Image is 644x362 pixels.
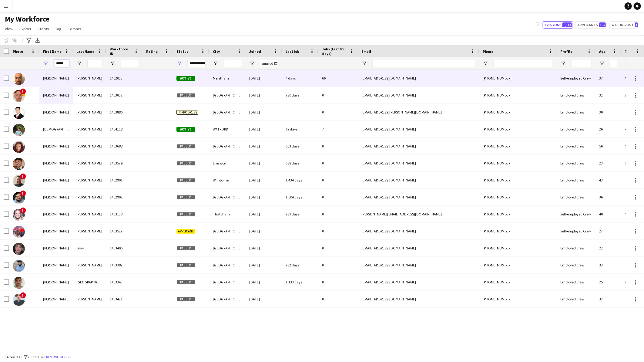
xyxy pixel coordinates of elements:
div: 1462902 [106,189,143,205]
div: 30 [595,104,621,120]
div: Employed Crew [557,257,595,273]
div: [PERSON_NAME][EMAIL_ADDRESS][DOMAIN_NAME] [358,206,479,222]
div: Self-employed Crew [557,70,595,86]
div: 26 [595,121,621,137]
button: Open Filter Menu [599,61,605,66]
div: [PHONE_NUMBER] [479,87,557,103]
div: [PERSON_NAME] [73,291,106,307]
a: View [2,25,16,33]
div: 23 [595,155,621,171]
div: [DATE] [246,257,282,273]
div: 1463387 [106,257,143,273]
span: Paused [176,280,195,285]
div: Employed Crew [557,104,595,120]
input: Joined Filter Input [260,60,278,67]
div: [DATE] [246,240,282,256]
span: Workforce ID [110,47,132,56]
div: Emsworth [209,155,246,171]
span: Last job [286,49,299,54]
div: [GEOGRAPHIC_DATA] [209,87,246,103]
button: Applicants105 [575,21,607,29]
div: [EMAIL_ADDRESS][DOMAIN_NAME] [358,70,479,86]
div: [PERSON_NAME] [73,206,106,222]
div: Employed Crew [557,172,595,188]
div: 1462901 [106,172,143,188]
button: Open Filter Menu [213,61,218,66]
div: [DATE] [246,138,282,154]
div: Employed Crew [557,189,595,205]
div: [GEOGRAPHIC_DATA] [209,104,246,120]
div: [EMAIL_ADDRESS][DOMAIN_NAME] [358,257,479,273]
div: 1463421 [106,291,143,307]
div: Self-employed Crew [557,206,595,222]
div: 0 [318,189,358,205]
div: [PHONE_NUMBER] [479,172,557,188]
span: Active [176,127,195,132]
div: [PERSON_NAME] [73,257,106,273]
span: Tags [625,49,633,54]
a: Export [17,25,34,33]
div: [PHONE_NUMBER] [479,291,557,307]
input: City Filter Input [224,60,242,67]
div: [PERSON_NAME] [39,155,73,171]
span: Last Name [76,49,94,54]
img: Christopher Wales [13,277,25,289]
div: Gray [73,240,106,256]
div: [PHONE_NUMBER] [479,70,557,86]
span: ! [20,173,26,179]
div: [PHONE_NUMBER] [479,104,557,120]
img: Christian Holmes [13,124,25,136]
button: Open Filter Menu [483,61,488,66]
span: Paused [176,161,195,166]
button: Open Filter Menu [560,61,566,66]
app-action-btn: Advanced filters [25,37,32,44]
div: [PERSON_NAME] [39,172,73,188]
span: ! [20,292,26,298]
div: [DATE] [246,104,282,120]
img: Christian David Mera Perez [13,107,25,119]
img: christopher blackburn [13,192,25,204]
div: [PERSON_NAME] [73,155,106,171]
div: [DATE] [246,189,282,205]
div: Employed Crew [557,121,595,137]
div: 66 [318,70,358,86]
div: [EMAIL_ADDRESS][DOMAIN_NAME] [358,155,479,171]
div: 282 days [282,257,318,273]
div: Employed Crew [557,155,595,171]
img: Pei Yun (Christie) Wang [13,294,25,306]
span: Status [37,26,49,32]
span: Paused [176,212,195,217]
div: 588 days [282,155,318,171]
div: 1,133 days [282,274,318,290]
button: Open Filter Menu [625,61,630,66]
img: Christopher Arnold [13,158,25,170]
div: [EMAIL_ADDRESS][DOMAIN_NAME] [358,172,479,188]
span: 2 filters set [28,355,45,359]
div: [PERSON_NAME] [39,206,73,222]
button: Open Filter Menu [249,61,255,66]
div: 1463880 [106,104,143,120]
div: [PERSON_NAME] [73,70,106,86]
input: Email Filter Input [372,60,475,67]
span: Paused [176,144,195,149]
div: 553 days [282,138,318,154]
div: [PERSON_NAME] [73,104,106,120]
div: 0 [318,223,358,239]
div: [GEOGRAPHIC_DATA] [209,291,246,307]
div: Merstham [209,70,246,86]
div: [EMAIL_ADDRESS][DOMAIN_NAME] [358,121,479,137]
span: Status [176,49,188,54]
div: 0 [318,172,358,188]
span: Comms [68,26,81,32]
div: [DATE] [246,274,282,290]
div: 0 [318,274,358,290]
div: [DEMOGRAPHIC_DATA] [39,121,73,137]
button: Waiting list1 [609,21,639,29]
div: [PERSON_NAME] ([PERSON_NAME]) [39,291,73,307]
div: [GEOGRAPHIC_DATA] [209,240,246,256]
div: 0 [318,104,358,120]
div: 1463688 [106,138,143,154]
div: [PHONE_NUMBER] [479,189,557,205]
div: Wimborne [209,172,246,188]
span: Applicant [176,229,195,234]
